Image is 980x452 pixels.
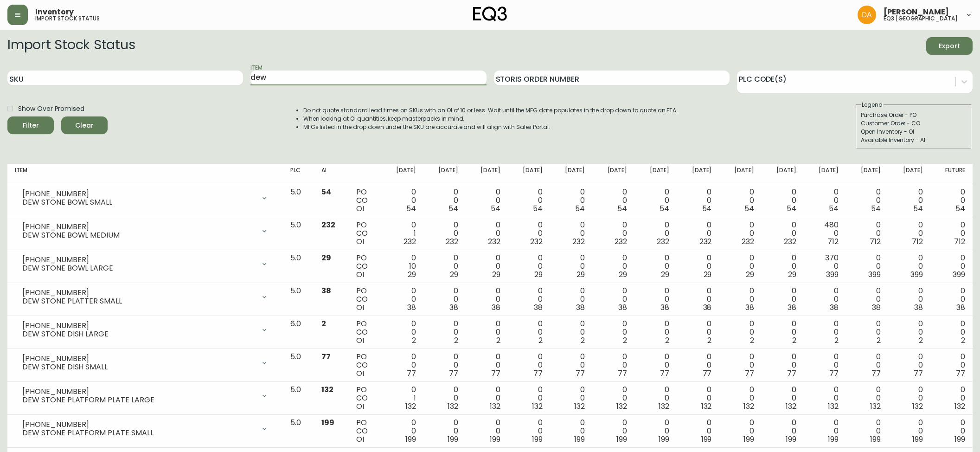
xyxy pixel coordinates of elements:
span: 2 [623,335,627,346]
th: [DATE] [719,164,761,184]
div: 0 0 [600,320,627,345]
div: 0 0 [389,353,416,378]
span: 712 [870,236,881,247]
span: 54 [913,203,923,214]
div: 0 1 [389,221,416,246]
span: 54 [787,203,796,214]
th: [DATE] [677,164,719,184]
td: 5.0 [283,184,314,217]
div: 0 0 [896,254,923,279]
li: When looking at OI quantities, keep masterpacks in mind. [303,115,678,123]
div: 0 0 [642,287,669,312]
div: 0 0 [811,320,839,345]
span: 132 [828,401,839,412]
span: 77 [787,368,796,379]
div: 0 0 [853,254,881,279]
div: PO CO [356,254,373,279]
span: 29 [788,269,796,280]
td: 5.0 [283,415,314,448]
div: Available Inventory - AI [861,136,967,144]
span: 132 [786,401,796,412]
div: 370 0 [811,254,839,279]
div: 0 0 [769,254,796,279]
div: [PHONE_NUMBER] [22,355,255,363]
span: OI [356,236,364,247]
div: 0 0 [600,386,627,411]
span: 132 [912,401,923,412]
div: [PHONE_NUMBER] [22,420,255,429]
div: 0 0 [473,254,500,279]
div: [PHONE_NUMBER]DEW STONE BOWL MEDIUM [15,221,275,241]
span: 38 [576,302,585,313]
img: dd1a7e8db21a0ac8adbf82b84ca05374 [858,6,876,24]
span: 77 [449,368,458,379]
span: 77 [956,368,965,379]
div: [PHONE_NUMBER] [22,190,255,198]
span: 54 [955,203,965,214]
span: 2 [496,335,500,346]
div: [PHONE_NUMBER]DEW STONE DISH LARGE [15,320,275,340]
div: DEW STONE BOWL LARGE [22,264,255,272]
div: 0 0 [726,320,754,345]
div: [PHONE_NUMBER] [22,387,255,396]
span: 54 [871,203,881,214]
span: OI [356,335,364,346]
span: 54 [491,203,500,214]
th: AI [314,164,349,184]
th: [DATE] [592,164,634,184]
span: Inventory [35,8,74,16]
div: 0 0 [811,419,839,444]
div: 0 0 [726,419,754,444]
span: OI [356,302,364,313]
span: 232 [699,236,712,247]
span: 29 [576,269,585,280]
div: 0 0 [642,419,669,444]
div: 0 0 [684,353,711,378]
td: 5.0 [283,382,314,415]
div: 0 0 [431,287,458,312]
span: 38 [407,302,416,313]
span: Clear [69,120,100,131]
div: 0 0 [600,221,627,246]
div: 0 0 [769,386,796,411]
div: 0 0 [896,353,923,378]
span: 77 [533,368,543,379]
td: 5.0 [283,250,314,283]
span: 54 [533,203,543,214]
span: 2 [961,335,965,346]
div: 0 0 [557,353,585,378]
div: 0 0 [557,221,585,246]
div: 0 0 [515,287,543,312]
div: Open Inventory - OI [861,128,967,136]
div: 0 0 [684,254,711,279]
th: [DATE] [550,164,592,184]
div: 0 0 [726,254,754,279]
th: [DATE] [381,164,423,184]
div: 0 0 [473,221,500,246]
span: 132 [490,401,500,412]
div: [PHONE_NUMBER]DEW STONE PLATFORM PLATE SMALL [15,419,275,439]
div: 0 0 [938,353,965,378]
span: 38 [830,302,839,313]
div: 0 0 [896,386,923,411]
div: 0 0 [938,320,965,345]
span: 2 [877,335,881,346]
div: 0 0 [769,419,796,444]
span: 399 [826,269,839,280]
div: 0 0 [642,188,669,213]
div: 0 0 [769,320,796,345]
span: 77 [407,368,416,379]
div: 0 0 [389,419,416,444]
div: 0 1 [389,386,416,411]
span: 132 [321,384,333,395]
div: 0 0 [557,254,585,279]
div: 0 0 [726,386,754,411]
div: DEW STONE BOWL MEDIUM [22,231,255,239]
div: 0 0 [515,353,543,378]
span: 2 [834,335,839,346]
span: 54 [829,203,839,214]
div: PO CO [356,353,373,378]
span: 132 [743,401,754,412]
div: 0 0 [642,386,669,411]
div: 0 0 [684,320,711,345]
